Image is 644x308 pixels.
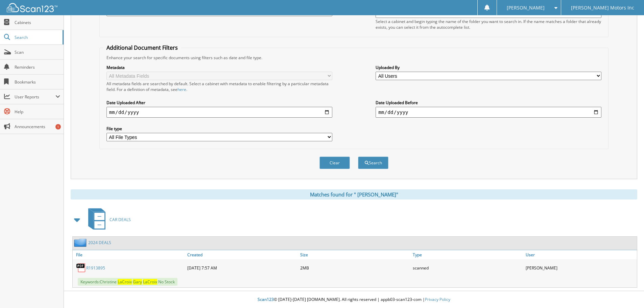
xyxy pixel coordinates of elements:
span: Keywords: C h r i s t i n e N o S t o c k [78,278,177,286]
span: L a C r o i x [118,279,132,285]
span: G a r y [133,279,142,285]
label: Date Uploaded Before [376,100,601,105]
img: folder2.png [74,238,88,247]
a: 2024 DEALS [88,240,111,245]
div: scanned [411,261,524,275]
div: [PERSON_NAME] [524,261,637,275]
a: Privacy Policy [425,297,450,302]
a: Type [411,250,524,259]
div: 2MB [299,261,411,275]
label: Uploaded By [376,65,601,70]
span: Cabinets [15,20,60,25]
span: [PERSON_NAME] Motors Inc [571,6,634,10]
a: Size [299,250,411,259]
span: Scan [15,49,60,55]
div: Enhance your search for specific documents using filters such as date and file type. [103,55,605,61]
label: Date Uploaded After [106,100,332,105]
label: File type [106,126,332,132]
button: Search [358,157,388,169]
div: Matches found for " [PERSON_NAME]" [71,189,637,199]
span: Help [15,109,60,115]
a: User [524,250,637,259]
div: 1 [55,124,61,129]
label: Metadata [106,65,332,70]
span: User Reports [15,94,55,100]
a: Created [186,250,299,259]
a: R1913895 [86,265,105,271]
button: Clear [319,157,350,169]
input: end [376,107,601,118]
span: L a C r o i x [143,279,157,285]
div: © [DATE]-[DATE] [DOMAIN_NAME]. All rights reserved | appb03-scan123-com | [64,291,644,308]
a: CAR DEALS [84,206,131,233]
div: Select a cabinet and begin typing the name of the folder you want to search in. If the name match... [376,19,601,30]
div: All metadata fields are searched by default. Select a cabinet with metadata to enable filtering b... [106,81,332,92]
div: [DATE] 7:57 AM [186,261,299,275]
img: scan123-logo-white.svg [7,3,57,12]
span: C A R D E A L S [110,217,131,222]
span: Scan123 [258,297,274,302]
span: Reminders [15,64,60,70]
a: File [73,250,186,259]
span: Bookmarks [15,79,60,85]
a: here [177,87,186,92]
span: Search [15,34,59,40]
legend: Additional Document Filters [103,44,181,51]
input: start [106,107,332,118]
span: Announcements [15,124,60,129]
span: [PERSON_NAME] [507,6,545,10]
img: PDF.png [76,263,86,273]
